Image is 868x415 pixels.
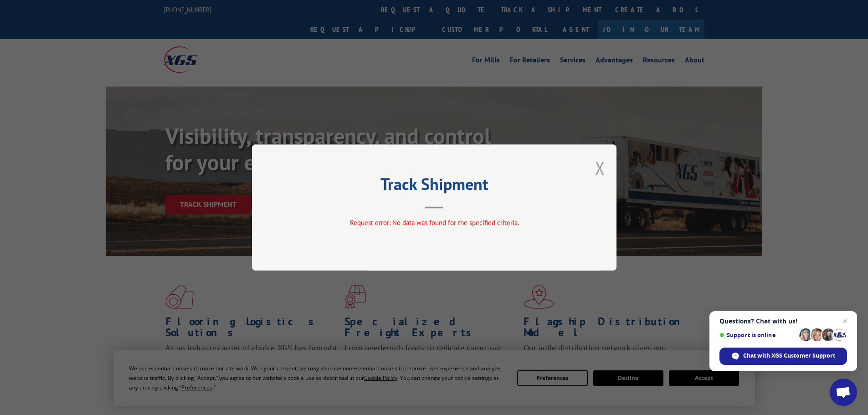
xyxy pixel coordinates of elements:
h2: Track Shipment [298,178,571,195]
div: Chat with XGS Customer Support [719,348,847,365]
span: Support is online [719,332,796,338]
button: Close modal [595,156,605,180]
span: Chat with XGS Customer Support [743,352,835,360]
span: Questions? Chat with us! [719,318,847,325]
span: Close chat [839,316,850,327]
span: Request error: No data was found for the specified criteria. [349,218,519,227]
div: Open chat [830,379,857,406]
